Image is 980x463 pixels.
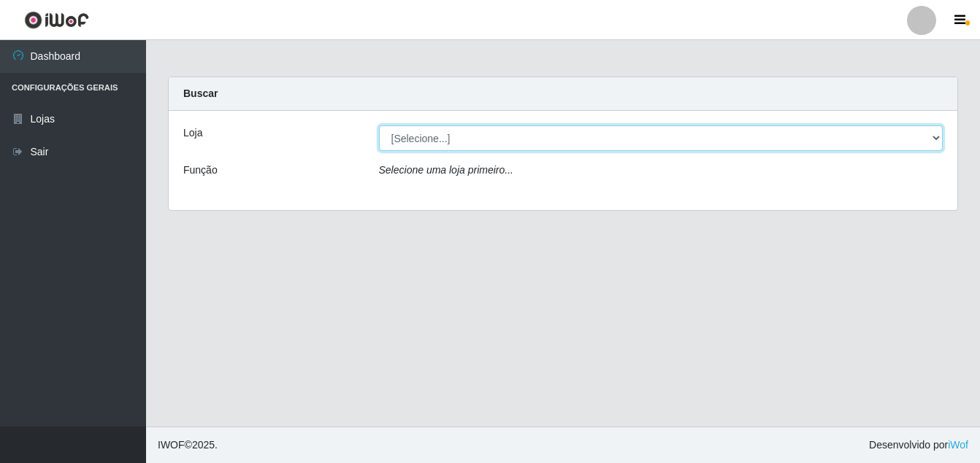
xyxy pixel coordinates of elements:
[158,439,185,451] span: IWOF
[183,87,218,99] strong: Buscar
[869,437,968,453] span: Desenvolvido por
[158,437,218,453] span: © 2025 .
[183,125,202,141] label: Loja
[24,11,89,29] img: CoreUI Logo
[379,164,513,176] i: Selecione uma loja primeiro...
[948,439,968,451] a: iWof
[183,163,218,178] label: Função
